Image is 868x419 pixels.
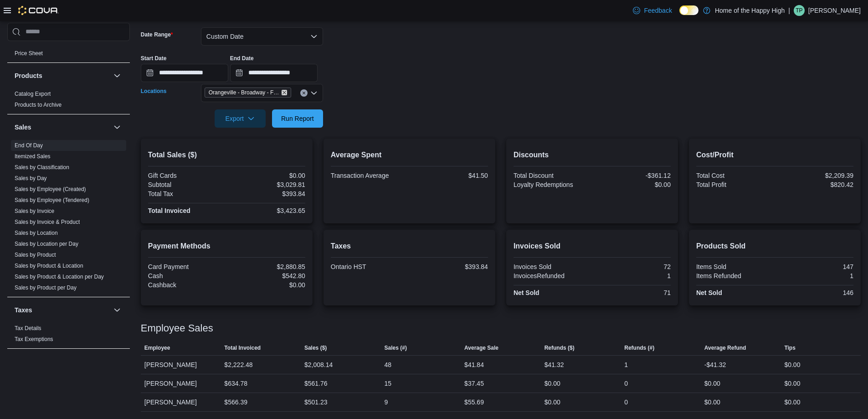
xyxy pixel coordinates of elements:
span: Sales ($) [304,344,327,352]
h2: Products Sold [696,241,853,252]
span: Sales by Product & Location [15,262,83,269]
button: Clear input [300,89,308,97]
h2: Invoices Sold [514,241,671,252]
button: Sales [112,122,123,133]
div: $37.45 [464,378,484,389]
div: $3,029.81 [228,181,305,188]
span: Tax Details [15,325,41,332]
span: Sales by Product per Day [15,284,77,291]
span: Sales by Employee (Tendered) [15,197,89,204]
button: Custom Date [201,27,323,46]
button: Products [112,70,123,81]
div: -$41.32 [704,359,726,370]
div: 0 [624,397,628,408]
div: $393.84 [228,190,305,197]
a: Sales by Day [15,175,47,181]
div: Loyalty Redemptions [514,181,591,188]
span: Employee [144,344,170,352]
div: 1 [776,272,853,279]
div: Invoices Sold [514,263,591,270]
a: Catalog Export [15,91,51,97]
div: 71 [594,289,671,296]
div: Products [7,88,130,114]
div: $0.00 [544,397,560,408]
span: Refunds ($) [544,344,575,352]
a: Products to Archive [15,102,62,108]
a: Sales by Employee (Created) [15,186,86,192]
button: Export [215,109,266,128]
div: 146 [776,289,853,296]
strong: Total Invoiced [148,207,190,214]
div: $2,209.39 [776,172,853,179]
span: Refunds (#) [624,344,654,352]
span: Sales by Product & Location per Day [15,273,104,280]
div: Items Refunded [696,272,773,279]
input: Press the down key to open a popover containing a calendar. [141,64,228,82]
span: Sales by Invoice [15,207,54,215]
a: Price Sheet [15,50,43,57]
div: 1 [594,272,671,279]
button: Taxes [15,305,110,315]
div: [PERSON_NAME] [141,374,221,393]
div: $0.00 [784,378,800,389]
a: Itemized Sales [15,153,51,160]
div: $0.00 [704,378,720,389]
span: Orangeville - Broadway - Fire & Flower [205,88,291,98]
span: Sales by Product [15,251,56,259]
h2: Discounts [514,150,671,160]
p: | [788,5,790,16]
span: Sales by Day [15,175,47,182]
a: Feedback [629,1,675,20]
div: Ontario HST [331,263,408,270]
strong: Net Sold [696,289,722,296]
div: 15 [385,378,392,389]
div: Total Discount [514,172,591,179]
div: Total Tax [148,190,225,197]
a: Tax Details [15,325,41,331]
div: Sales [7,140,130,297]
h3: Products [15,71,42,80]
div: $55.69 [464,397,484,408]
span: Sales by Employee (Created) [15,186,86,193]
div: $0.00 [228,172,305,179]
h2: Average Spent [331,150,488,160]
div: Total Cost [696,172,773,179]
input: Press the down key to open a popover containing a calendar. [230,64,318,82]
div: $3,423.65 [228,207,305,214]
button: Remove Orangeville - Broadway - Fire & Flower from selection in this group [282,90,287,95]
span: Catalog Export [15,90,51,98]
button: Run Report [272,109,323,128]
a: Sales by Invoice & Product [15,219,80,225]
label: Locations [141,88,167,95]
div: Taxes [7,323,130,348]
span: Price Sheet [15,50,43,57]
div: $0.00 [784,397,800,408]
span: Tips [784,344,795,352]
span: Run Report [281,114,314,123]
div: Tevin Paul [794,5,805,16]
h2: Cost/Profit [696,150,853,160]
label: Date Range [141,31,173,38]
span: Total Invoiced [224,344,261,352]
span: Feedback [644,6,672,15]
div: $41.50 [411,172,488,179]
input: Dark Mode [679,5,699,15]
div: Transaction Average [331,172,408,179]
div: Gift Cards [148,172,225,179]
div: $2,008.14 [304,359,333,370]
span: Sales by Invoice & Product [15,218,80,226]
div: [PERSON_NAME] [141,356,221,374]
span: Orangeville - Broadway - Fire & Flower [209,88,280,97]
h2: Payment Methods [148,241,305,252]
button: Taxes [112,305,123,316]
span: End Of Day [15,142,43,149]
div: $0.00 [544,378,560,389]
div: $0.00 [594,181,671,188]
span: Products to Archive [15,101,62,109]
a: Sales by Location per Day [15,241,78,247]
div: 0 [624,378,628,389]
div: Items Sold [696,263,773,270]
span: Dark Mode [679,15,680,16]
div: InvoicesRefunded [514,272,591,279]
img: Cova [18,6,59,15]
